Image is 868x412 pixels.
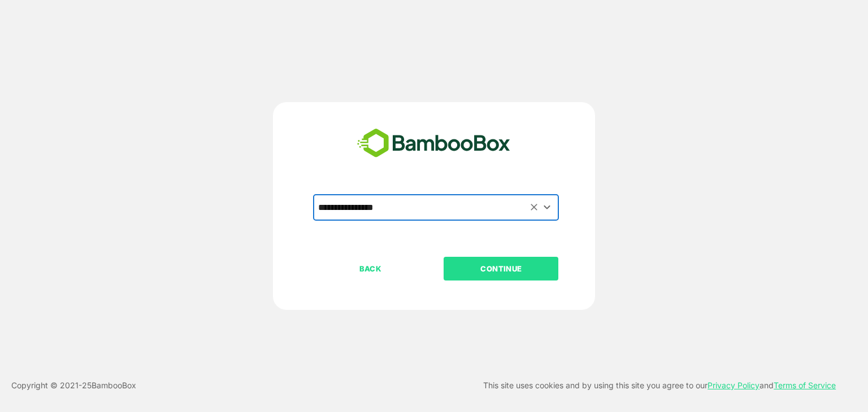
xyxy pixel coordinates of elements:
[314,262,427,275] p: BACK
[444,257,558,280] button: CONTINUE
[11,379,136,392] p: Copyright © 2021- 25 BambooBox
[540,200,555,215] button: Open
[708,380,759,390] a: Privacy Policy
[445,262,558,275] p: CONTINUE
[528,201,541,214] button: Clear
[313,257,428,280] button: BACK
[774,380,836,390] a: Terms of Service
[483,379,836,392] p: This site uses cookies and by using this site you agree to our and
[351,125,517,162] img: bamboobox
